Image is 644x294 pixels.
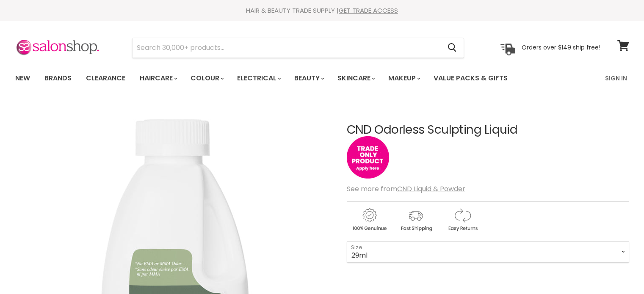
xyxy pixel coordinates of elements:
[347,124,629,137] h1: CND Odorless Sculpting Liquid
[397,184,465,194] a: CND Liquid & Powder
[133,69,182,87] a: Haircare
[339,6,398,15] a: GET TRADE ACCESS
[9,66,557,91] ul: Main menu
[184,69,229,87] a: Colour
[522,44,600,51] p: Orders over $149 ship free!
[427,69,514,87] a: Value Packs & Gifts
[382,69,426,87] a: Makeup
[347,207,392,233] img: genuine.gif
[393,207,438,233] img: shipping.gif
[5,66,640,91] nav: Main
[9,69,36,87] a: New
[133,38,441,58] input: Search
[331,69,380,87] a: Skincare
[38,69,78,87] a: Brands
[231,69,286,87] a: Electrical
[132,38,464,58] form: Product
[5,6,640,15] div: HAIR & BEAUTY TRADE SUPPLY |
[440,207,485,233] img: returns.gif
[347,136,389,179] img: tradeonly_small.jpg
[288,69,329,87] a: Beauty
[347,184,465,194] span: See more from
[80,69,132,87] a: Clearance
[600,69,632,87] a: Sign In
[441,38,464,58] button: Search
